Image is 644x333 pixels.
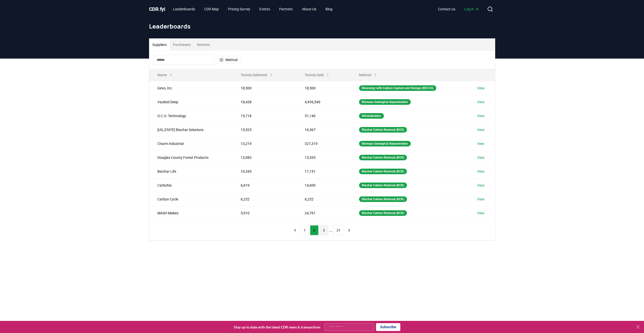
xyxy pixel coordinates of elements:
[233,81,297,95] td: 18,500
[149,150,233,164] td: Douglas County Forest Products
[149,206,233,220] td: MASH Makes
[297,81,351,95] td: 18,500
[200,5,223,14] a: CDR Map
[333,225,344,235] button: 21
[233,192,297,206] td: 6,232
[298,5,320,14] a: About Us
[149,164,233,178] td: Biochar Life
[434,5,459,14] a: Contact us
[477,155,485,160] a: View
[297,109,351,123] td: 51,146
[237,70,277,80] button: Tonnes Delivered
[329,227,332,233] li: ...
[149,178,233,192] td: Carbofex
[233,178,297,192] td: 6,619
[310,225,319,235] button: 2
[233,123,297,137] td: 15,525
[359,169,407,174] div: Biochar Carbon Removal (BCR)
[359,113,384,119] div: Mineralization
[149,6,165,12] span: CDR fyi
[255,5,274,14] a: Events
[297,95,351,109] td: 4,936,549
[477,211,485,216] a: View
[359,85,436,91] div: Bioenergy with Carbon Capture and Storage (BECCS)
[477,141,485,146] a: View
[149,22,495,30] h1: Leaderboards
[477,127,485,132] a: View
[297,206,351,220] td: 24,761
[169,5,199,14] a: Leaderboards
[359,155,407,160] div: Biochar Carbon Removal (BCR)
[464,7,479,12] span: Log in
[149,81,233,95] td: Gevo, Inc.
[233,109,297,123] td: 15,718
[297,178,351,192] td: 14,609
[169,5,337,14] nav: Main
[233,206,297,220] td: 5,910
[275,5,297,14] a: Partners
[359,196,407,202] div: Biochar Carbon Removal (BCR)
[153,70,177,80] button: Name
[149,39,170,51] button: Suppliers
[359,99,411,105] div: Biomass Geological Sequestration
[321,5,337,14] a: Blog
[345,225,354,235] button: next page
[233,164,297,178] td: 10,345
[460,5,483,14] a: Log in
[434,5,483,14] nav: Main
[359,127,407,133] div: Biochar Carbon Removal (BCR)
[477,113,485,118] a: View
[149,95,233,109] td: Vaulted Deep
[355,70,381,80] button: Method
[477,169,485,174] a: View
[233,150,297,164] td: 13,083
[300,225,309,235] button: 1
[158,6,160,12] span: .
[149,6,165,13] a: CDR.fyi
[170,39,194,51] button: Purchasers
[297,137,351,150] td: 327,319
[194,39,213,51] button: Services
[477,99,485,105] a: View
[233,95,297,109] td: 18,428
[477,86,485,91] a: View
[149,192,233,206] td: Carbon Cycle
[297,164,351,178] td: 11,151
[477,183,485,188] a: View
[149,137,233,150] td: Charm Industrial
[297,150,351,164] td: 13,535
[359,210,407,216] div: Biochar Carbon Removal (BCR)
[477,197,485,202] a: View
[291,225,299,235] button: previous page
[149,109,233,123] td: O.C.O. Technology
[297,123,351,137] td: 16,567
[301,70,334,80] button: Tonnes Sold
[224,5,254,14] a: Pricing Survey
[149,123,233,137] td: [US_STATE] Biochar Solutions
[297,192,351,206] td: 6,232
[233,137,297,150] td: 13,219
[359,141,411,146] div: Biomass Geological Sequestration
[359,183,407,188] div: Biochar Carbon Removal (BCR)
[216,56,241,64] button: Method
[320,225,328,235] button: 3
